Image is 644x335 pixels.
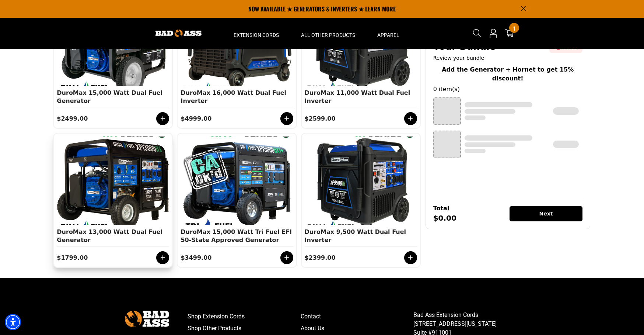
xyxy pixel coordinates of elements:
div: DuroMax 13,000 Watt Dual Fuel Generator [57,228,169,246]
div: DuroMax 16,000 Watt Dual Fuel Inverter [181,89,293,107]
a: Shop Extension Cords [188,311,301,322]
div: Next [510,206,582,221]
a: Contact [301,311,414,322]
div: Total [433,205,449,212]
div: 0 item(s) [433,85,582,94]
summary: Search [471,27,483,39]
div: $2499.00 [57,115,123,122]
div: DuroMax 9,500 Watt Dual Fuel Inverter [305,228,417,246]
div: $2599.00 [305,115,371,122]
div: DuroMax 15,000 Watt Dual Fuel Generator [57,89,169,107]
a: About Us [301,322,414,334]
span: Extension Cords [234,32,279,38]
span: Apparel [377,32,399,38]
img: Bad Ass Extension Cords [155,30,202,37]
span: 1 [513,25,515,31]
a: Open this option [487,18,499,49]
summary: All Other Products [290,18,366,49]
summary: Apparel [366,18,410,49]
div: Add the Generator + Hornet to get 15% discount! [433,65,582,83]
div: DuroMax 11,000 Watt Dual Fuel Inverter [305,89,417,107]
a: Shop Other Products [188,322,301,334]
span: All Other Products [301,32,355,38]
summary: Extension Cords [223,18,290,49]
div: $0.00 [433,215,456,221]
div: $3499.00 [181,254,247,261]
div: $4999.00 [181,115,247,122]
div: Review your bundle [433,54,547,62]
img: Bad Ass Extension Cords [125,311,169,327]
div: DuroMax 15,000 Watt Tri Fuel EFI 50-State Approved Generator [181,228,293,246]
div: $1799.00 [57,254,123,261]
div: Accessibility Menu [5,314,21,330]
div: $2399.00 [305,254,371,261]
